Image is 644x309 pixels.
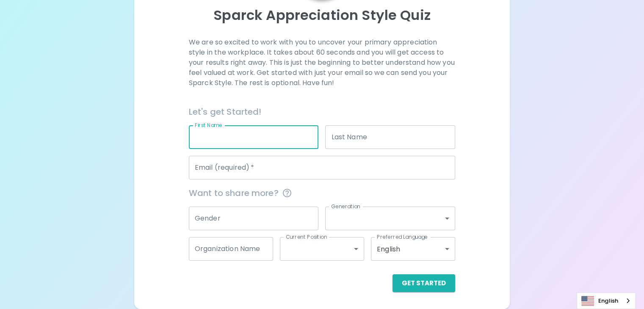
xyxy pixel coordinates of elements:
[377,233,428,240] label: Preferred Language
[331,203,360,210] label: Generation
[577,292,636,309] div: Language
[189,186,455,200] span: Want to share more?
[282,188,292,198] svg: This information is completely confidential and only used for aggregated appreciation studies at ...
[392,274,455,292] button: Get Started
[371,237,455,261] div: English
[577,293,635,309] a: English
[195,121,222,129] label: First Name
[189,37,455,88] p: We are so excited to work with you to uncover your primary appreciation style in the workplace. I...
[144,7,500,24] p: Sparck Appreciation Style Quiz
[286,233,327,240] label: Current Position
[577,292,636,309] aside: Language selected: English
[189,105,455,119] h6: Let's get Started!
